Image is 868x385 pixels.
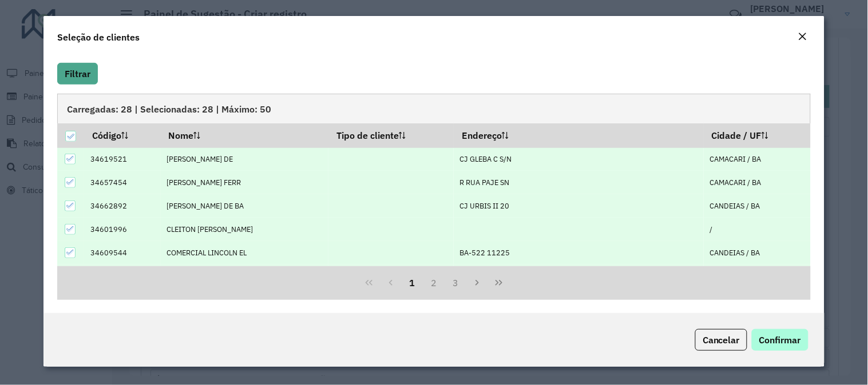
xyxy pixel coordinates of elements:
[84,194,160,218] td: 34662892
[695,329,747,351] button: Cancelar
[703,334,740,346] span: Cancelar
[84,218,160,241] td: 34601996
[84,148,160,171] td: 34619521
[704,264,811,288] td: CAMACARI / BA
[84,123,160,147] th: Código
[454,264,704,288] td: RUA BOUL SHOP CAMACARI VIA PARAFUS2001
[328,123,454,147] th: Tipo de cliente
[161,171,329,194] td: [PERSON_NAME] FERR
[57,63,98,85] button: Filtrar
[84,171,160,194] td: 34657454
[759,334,801,346] span: Confirmar
[454,241,704,264] td: BA-522 11225
[752,329,808,351] button: Confirmar
[704,171,811,194] td: CAMACARI / BA
[704,241,811,264] td: CANDEIAS / BA
[704,148,811,171] td: CAMACARI / BA
[84,264,160,288] td: 34659408
[57,30,140,44] h4: Seleção de clientes
[704,218,811,241] td: /
[57,94,811,123] div: Carregadas: 28 | Selecionadas: 28 | Máximo: 50
[161,123,329,147] th: Nome
[454,194,704,218] td: CJ URBIS II 20
[84,241,160,264] td: 34609544
[445,272,466,294] button: 3
[161,241,329,264] td: COMERCIAL LINCOLN EL
[161,264,329,288] td: COMMER COMERCIO DE A
[161,148,329,171] td: [PERSON_NAME] DE
[795,30,811,45] button: Close
[488,272,510,294] button: Last Page
[423,272,445,294] button: 2
[328,264,454,288] td: 700 - Shopping
[704,123,811,147] th: Cidade / UF
[161,218,329,241] td: CLEITON [PERSON_NAME]
[454,148,704,171] td: CJ GLEBA C S/N
[161,194,329,218] td: [PERSON_NAME] DE BA
[454,123,704,147] th: Endereço
[798,32,807,41] em: Fechar
[466,272,488,294] button: Next Page
[454,171,704,194] td: R RUA PAJE SN
[402,272,423,294] button: 1
[704,194,811,218] td: CANDEIAS / BA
